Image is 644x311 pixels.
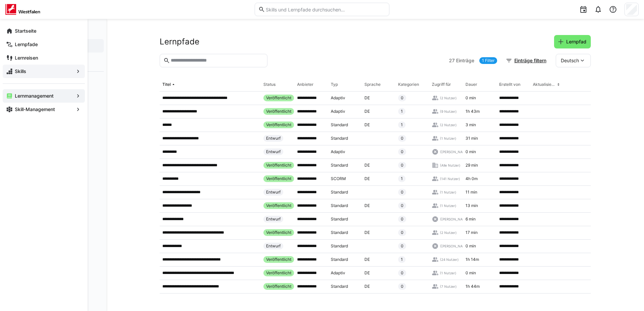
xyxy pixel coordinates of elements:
[440,244,471,248] span: ([PERSON_NAME])
[266,95,291,101] span: Veröffentlicht
[440,176,460,181] span: (141 Nutzer)
[401,243,404,249] span: 0
[440,271,456,275] span: (1 Nutzer)
[364,176,370,181] span: DE
[162,82,171,87] div: Titel
[465,95,476,101] span: 0 min
[440,217,471,221] span: ([PERSON_NAME])
[364,230,370,235] span: DE
[401,216,404,222] span: 0
[401,136,404,141] span: 0
[331,270,345,276] span: Adaptiv
[401,95,404,101] span: 0
[401,230,404,235] span: 0
[440,230,457,235] span: (2 Nutzer)
[440,203,456,208] span: (1 Nutzer)
[331,216,348,222] span: Standard
[364,122,370,128] span: DE
[401,257,403,262] span: 1
[331,122,348,128] span: Standard
[266,189,281,195] span: Entwurf
[465,284,480,289] span: 1h 44m
[401,189,404,195] span: 0
[440,163,460,168] span: (Alle Nutzer)
[331,284,348,289] span: Standard
[331,136,348,141] span: Standard
[364,270,370,276] span: DE
[266,203,291,208] span: Veröffentlicht
[364,163,370,168] span: DE
[266,257,291,262] span: Veröffentlicht
[401,109,403,114] span: 1
[465,270,476,276] span: 0 min
[465,216,476,222] span: 6 min
[401,203,404,208] span: 0
[456,57,474,64] span: Einträge
[465,82,477,87] div: Dauer
[401,270,404,276] span: 0
[263,82,276,87] div: Status
[465,257,479,262] span: 1h 14m
[266,284,291,289] span: Veröffentlicht
[465,163,478,168] span: 29 min
[465,136,478,141] span: 31 min
[331,95,345,101] span: Adaptiv
[465,203,478,208] span: 13 min
[440,190,456,195] span: (1 Nutzer)
[364,257,370,262] span: DE
[266,230,291,235] span: Veröffentlicht
[440,96,457,100] span: (2 Nutzer)
[331,257,348,262] span: Standard
[440,109,457,114] span: (9 Nutzer)
[440,123,457,127] span: (2 Nutzer)
[266,109,291,114] span: Veröffentlicht
[364,284,370,289] span: DE
[432,82,451,87] div: Zugriff für
[465,122,476,128] span: 3 min
[533,82,556,87] div: Aktualisiert am
[266,136,281,141] span: Entwurf
[440,136,456,141] span: (1 Nutzer)
[513,57,547,64] span: Einträge filtern
[331,230,348,235] span: Standard
[398,82,419,87] div: Kategorien
[401,176,403,181] span: 1
[364,82,381,87] div: Sprache
[440,257,459,262] span: (24 Nutzer)
[465,109,480,114] span: 1h 43m
[364,95,370,101] span: DE
[266,149,281,154] span: Entwurf
[440,284,457,289] span: (7 Nutzer)
[331,243,348,249] span: Standard
[479,57,497,64] a: 1 Filter
[401,284,404,289] span: 0
[331,109,345,114] span: Adaptiv
[364,203,370,208] span: DE
[266,163,291,168] span: Veröffentlicht
[499,82,520,87] div: Erstellt von
[160,37,199,47] h2: Lernpfade
[364,109,370,114] span: DE
[465,243,476,249] span: 0 min
[265,6,386,12] input: Skills und Lernpfade durchsuchen…
[266,243,281,249] span: Entwurf
[465,149,476,154] span: 0 min
[465,230,478,235] span: 17 min
[561,57,579,64] span: Deutsch
[554,35,591,48] button: Lernpfad
[331,203,348,208] span: Standard
[440,149,471,154] span: ([PERSON_NAME])
[502,54,551,67] button: Einträge filtern
[401,149,404,154] span: 0
[331,189,348,195] span: Standard
[401,122,403,128] span: 1
[331,176,346,181] span: SCORM
[331,82,338,87] div: Typ
[266,176,291,181] span: Veröffentlicht
[331,149,345,154] span: Adaptiv
[297,82,314,87] div: Anbieter
[331,163,348,168] span: Standard
[266,122,291,128] span: Veröffentlicht
[266,216,281,222] span: Entwurf
[465,176,478,181] span: 4h 0m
